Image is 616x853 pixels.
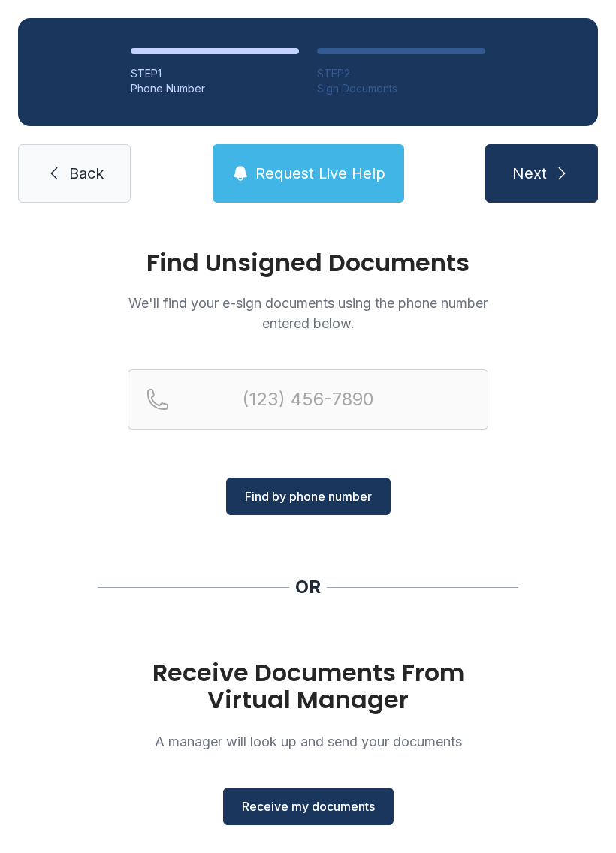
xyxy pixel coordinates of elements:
[245,487,372,505] span: Find by phone number
[295,575,321,599] div: OR
[131,81,299,96] div: Phone Number
[128,369,488,430] input: Reservation phone number
[128,731,488,752] p: A manager will look up and send your documents
[255,163,385,184] span: Request Live Help
[131,66,299,81] div: STEP 1
[69,163,104,184] span: Back
[317,66,485,81] div: STEP 2
[128,251,488,275] h1: Find Unsigned Documents
[242,797,375,815] span: Receive my documents
[512,163,547,184] span: Next
[128,659,488,713] h1: Receive Documents From Virtual Manager
[317,81,485,96] div: Sign Documents
[128,293,488,333] p: We'll find your e-sign documents using the phone number entered below.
